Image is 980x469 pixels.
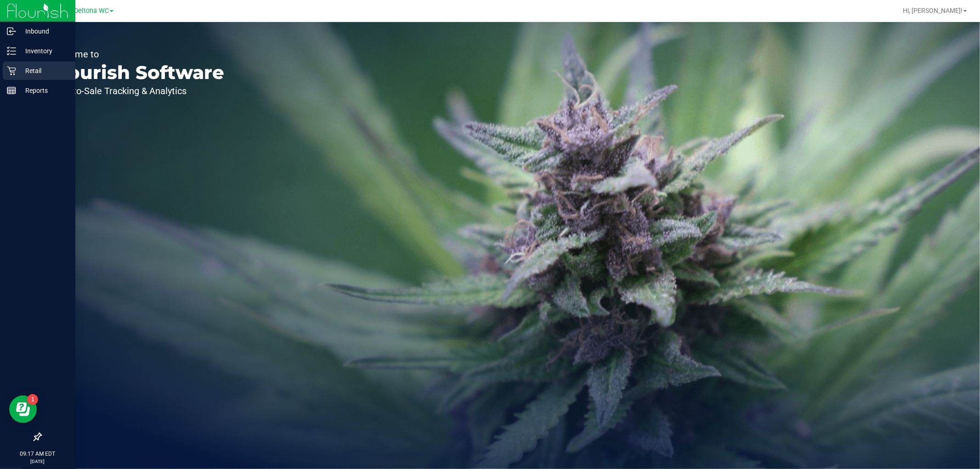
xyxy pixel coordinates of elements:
p: Flourish Software [50,63,224,82]
inline-svg: Retail [7,66,16,75]
p: Inbound [16,26,71,37]
p: Reports [16,85,71,96]
span: Hi, [PERSON_NAME]! [903,7,963,14]
p: Seed-to-Sale Tracking & Analytics [50,86,224,96]
p: Retail [16,65,71,76]
p: 09:17 AM EDT [4,450,71,458]
iframe: Resource center [9,396,37,423]
inline-svg: Inventory [7,46,16,56]
p: Inventory [16,45,71,57]
p: Welcome to [50,50,224,59]
iframe: Resource center unread badge [27,394,38,405]
p: [DATE] [4,458,71,465]
span: Deltona WC [74,7,109,15]
inline-svg: Reports [7,86,16,95]
inline-svg: Inbound [7,27,16,36]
